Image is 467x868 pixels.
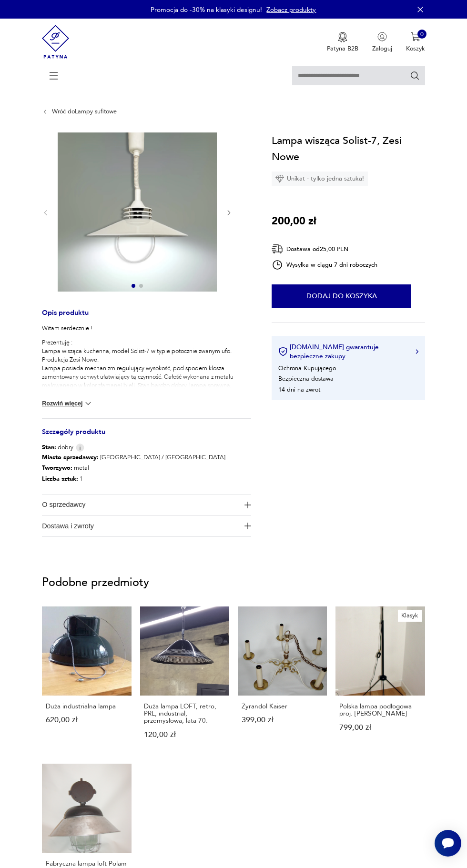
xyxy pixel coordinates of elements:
p: 1 [42,473,225,484]
button: Patyna B2B [327,32,358,53]
button: Ikona plusaDostawa i zwroty [42,516,251,536]
p: Duża lampa LOFT, retro, PRL, industrial, przemysłowa, lata 70. [144,703,225,725]
b: Miasto sprzedawcy : [42,453,99,462]
p: 620,00 zł [46,717,127,724]
button: [DOMAIN_NAME] gwarantuje bezpieczne zakupy [278,343,418,361]
iframe: Smartsupp widget button [435,830,461,857]
img: Ikonka użytkownika [377,32,387,41]
p: 120,00 zł [144,731,225,738]
a: Duża lampa LOFT, retro, PRL, industrial, przemysłowa, lata 70.Duża lampa LOFT, retro, PRL, indust... [140,606,229,755]
span: O sprzedawcy [42,495,239,515]
span: dobry [42,443,73,452]
p: [GEOGRAPHIC_DATA] / [GEOGRAPHIC_DATA] [42,452,225,463]
img: Ikona medalu [338,32,347,42]
img: Patyna - sklep z meblami i dekoracjami vintage [42,19,69,65]
p: 799,00 zł [340,724,421,731]
a: Ikona medaluPatyna B2B [327,32,358,53]
li: Ochrona Kupującego [278,364,336,373]
a: KlasykPolska lampa podłogowa proj. A.GałeckiPolska lampa podłogowa proj. [PERSON_NAME]799,00 zł [335,606,425,755]
a: Żyrandol KaiserŻyrandol Kaiser399,00 zł [238,606,327,755]
li: Bezpieczna dostawa [278,374,334,383]
b: Stan: [42,443,56,452]
button: Szukaj [410,71,420,81]
img: Info icon [76,444,84,452]
img: chevron down [83,399,93,408]
button: Ikona plusaO sprzedawcy [42,495,251,515]
h1: Lampa wisząca Solist-7, Zesi Nowe [272,132,425,165]
h3: Szczegóły produktu [42,429,251,444]
p: Witam serdecznie ! [42,324,251,333]
p: metal [42,463,225,474]
img: Ikona diamentu [275,174,284,183]
p: Zaloguj [372,44,392,53]
p: Patyna B2B [327,44,358,53]
a: Duża industrialna lampaDuża industrialna lampa620,00 zł [42,606,131,755]
li: 14 dni na zwrot [278,385,320,394]
img: Ikona plusa [244,523,251,529]
button: Rozwiń więcej [42,399,93,408]
p: Żyrandol Kaiser [242,703,323,710]
img: Ikona plusa [244,502,251,508]
div: Unikat - tylko jedna sztuka! [272,172,368,186]
p: Koszyk [406,44,425,53]
p: 399,00 zł [242,717,323,724]
p: Duża industrialna lampa [46,703,127,710]
span: Dostawa i zwroty [42,516,239,536]
h3: Opis produktu [42,310,251,324]
b: Tworzywo : [42,464,72,472]
p: Podobne przedmioty [42,578,425,588]
p: Prezentuję : Lampa wisząca kuchenna, model Solist-7 w typie potocznie zwanym ufo. Produkcja Zesi ... [42,338,251,407]
button: 0Koszyk [406,32,425,53]
a: Wróć doLampy sufitowe [52,108,117,115]
button: Dodaj do koszyka [272,284,411,308]
b: Liczba sztuk: [42,474,78,483]
img: Ikona strzałki w prawo [416,349,418,354]
img: Ikona certyfikatu [278,347,288,356]
p: Promocja do -30% na klasyki designu! [151,5,263,14]
a: Zobacz produkty [267,5,316,14]
p: 200,00 zł [272,213,316,229]
img: Ikona koszyka [411,32,420,41]
div: 0 [417,30,427,39]
div: Dostawa od 25,00 PLN [272,243,377,255]
p: Polska lampa podłogowa proj. [PERSON_NAME] [340,703,421,717]
img: Ikona dostawy [272,243,283,255]
div: Wysyłka w ciągu 7 dni roboczych [272,259,377,271]
button: Zaloguj [372,32,392,53]
img: Zdjęcie produktu Lampa wisząca Solist-7, Zesi Nowe [58,132,217,292]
